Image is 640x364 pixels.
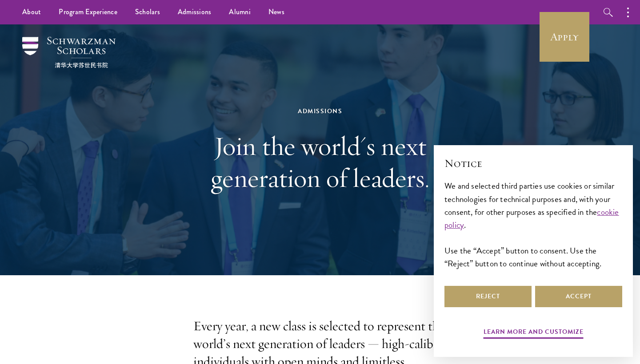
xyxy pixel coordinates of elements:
[535,286,622,307] button: Accept
[22,37,116,68] img: Schwarzman Scholars
[167,130,473,194] h1: Join the world's next generation of leaders.
[444,156,622,171] h2: Notice
[167,106,473,117] div: Admissions
[540,12,589,62] a: Apply
[444,286,532,307] button: Reject
[444,206,619,231] a: cookie policy
[444,179,622,269] div: We and selected third parties use cookies or similar technologies for technical purposes and, wit...
[484,326,584,340] button: Learn more and customize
